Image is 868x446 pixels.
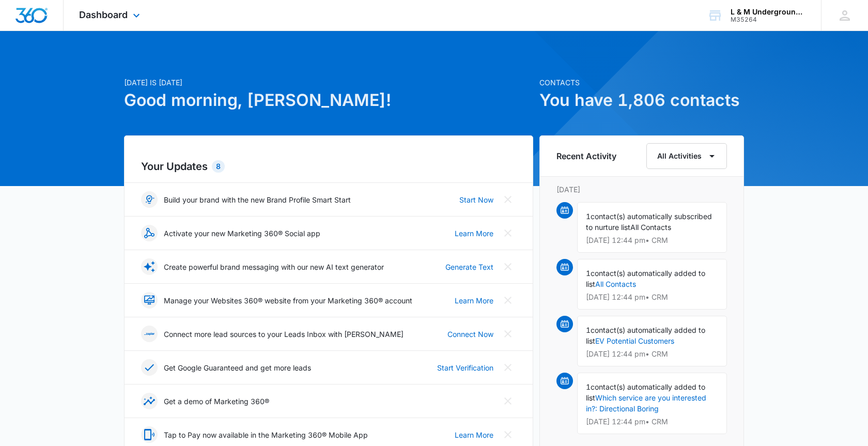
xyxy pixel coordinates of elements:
h1: You have 1,806 contacts [539,88,744,113]
p: [DATE] 12:44 pm • CRM [586,237,718,244]
p: [DATE] [556,184,727,195]
a: EV Potential Customers [595,336,674,345]
a: Learn More [455,295,493,306]
p: [DATE] 12:44 pm • CRM [586,350,718,358]
button: Close [500,393,516,409]
p: Create powerful brand messaging with our new AI text generator [164,262,384,272]
p: Connect more lead sources to your Leads Inbox with [PERSON_NAME] [164,329,404,340]
span: contact(s) automatically subscribed to nurture list [586,212,712,232]
span: contact(s) automatically added to list [586,382,705,402]
button: Close [500,225,516,241]
button: Close [500,326,516,342]
p: Contacts [539,77,744,88]
span: contact(s) automatically added to list [586,269,705,288]
span: 1 [586,212,591,221]
p: [DATE] 12:44 pm • CRM [586,294,718,301]
span: 1 [586,382,591,391]
span: All Contacts [630,223,671,232]
a: Generate Text [445,262,493,272]
a: Connect Now [447,329,493,340]
span: 1 [586,326,591,334]
p: [DATE] is [DATE] [124,77,533,88]
a: Start Verification [437,362,493,373]
span: Dashboard [79,9,128,20]
p: Tap to Pay now available in the Marketing 360® Mobile App [164,429,368,440]
p: Activate your new Marketing 360® Social app [164,228,320,239]
p: Get Google Guaranteed and get more leads [164,362,311,373]
a: Start Now [459,194,493,205]
span: 1 [586,269,591,278]
p: Manage your Websites 360® website from your Marketing 360® account [164,295,412,306]
button: Close [500,191,516,208]
button: Close [500,426,516,443]
a: Which service are you interested in?: Directional Boring [586,393,706,413]
button: Close [500,292,516,309]
h2: Your Updates [141,159,516,174]
button: Close [500,359,516,376]
a: Learn More [455,429,493,440]
div: 8 [212,160,225,173]
p: Get a demo of Marketing 360® [164,396,269,407]
h1: Good morning, [PERSON_NAME]! [124,88,533,113]
span: contact(s) automatically added to list [586,326,705,345]
p: Build your brand with the new Brand Profile Smart Start [164,194,351,205]
p: [DATE] 12:44 pm • CRM [586,418,718,425]
a: All Contacts [595,280,636,288]
h6: Recent Activity [556,150,616,162]
button: Close [500,258,516,275]
a: Learn More [455,228,493,239]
